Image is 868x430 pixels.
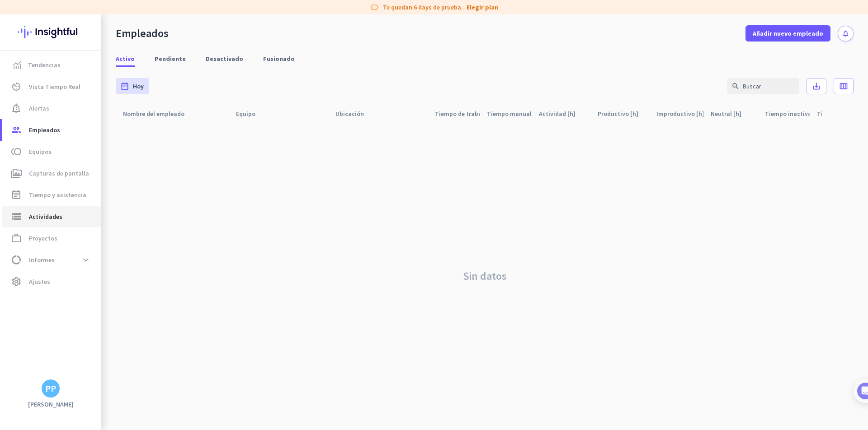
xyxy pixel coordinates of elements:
span: Alertas [29,103,49,114]
button: notifications [838,26,854,42]
i: work_outline [11,233,22,244]
i: label [370,3,379,12]
button: expand_more [78,252,94,268]
div: Improductivo [h] [656,107,703,120]
span: Actividades [29,211,62,222]
div: Tiempo de trabajo [h] [435,107,480,120]
div: Tiempo inactivo [h] [765,107,810,120]
i: perm_media [11,168,22,179]
input: Buscar [727,78,799,94]
span: Informes [29,254,55,265]
a: storageActividades [2,206,101,227]
a: tollEquipos [2,141,101,162]
i: av_timer [11,81,22,92]
div: Productivo [h] [598,107,649,120]
i: calendar_view_week [839,82,848,91]
a: menu-itemTendencias [2,54,101,76]
div: Tiempo de break [h] [817,107,862,120]
div: Neutral [h] [711,107,752,120]
a: Elegir plan [467,3,498,12]
a: notification_importantAlertas [2,97,101,119]
a: groupEmpleados [2,119,101,141]
div: Empleados [116,27,169,40]
span: Fusionado [263,54,295,63]
i: storage [11,211,22,222]
i: date_range [120,82,129,91]
i: toll [11,146,22,157]
a: work_outlineProyectos [2,227,101,249]
button: save_alt [807,78,826,94]
i: notification_important [11,103,22,114]
span: Empleados [29,125,60,135]
span: Proyectos [29,233,57,244]
a: settingsAjustes [2,271,101,292]
i: search [731,82,740,90]
img: Insightful logo [18,14,84,50]
div: Sin datos [116,122,854,430]
i: notifications [842,30,849,37]
button: Añadir nuevo empleado [745,25,830,42]
div: Tiempo manual [h] [487,107,532,120]
span: Ajustes [29,276,50,287]
a: av_timerVista Tiempo Real [2,76,101,97]
a: perm_mediaCapturas de pantalla [2,162,101,184]
span: Pendiente [155,54,186,63]
div: Nombre del empleado [123,107,195,120]
button: calendar_view_week [834,78,854,94]
span: Tiempo y asistencia [29,190,86,200]
span: Equipos [29,146,52,157]
i: event_note [11,190,22,200]
span: Activo [116,54,135,63]
img: menu-item [13,61,21,69]
div: Equipo [236,107,266,120]
span: Tendencias [28,60,61,70]
span: Capturas de pantalla [29,168,89,179]
a: event_noteTiempo y asistencia [2,184,101,206]
i: data_usage [11,254,22,265]
i: group [11,125,22,135]
i: settings [11,276,22,287]
div: Actividad [h] [539,107,586,120]
div: Ubicación [335,107,375,120]
span: Vista Tiempo Real [29,81,80,92]
span: Hoy [133,82,144,91]
div: PP [45,384,56,393]
span: Añadir nuevo empleado [753,29,823,38]
a: data_usageInformesexpand_more [2,249,101,271]
i: save_alt [812,82,821,91]
span: Desactivado [206,54,243,63]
